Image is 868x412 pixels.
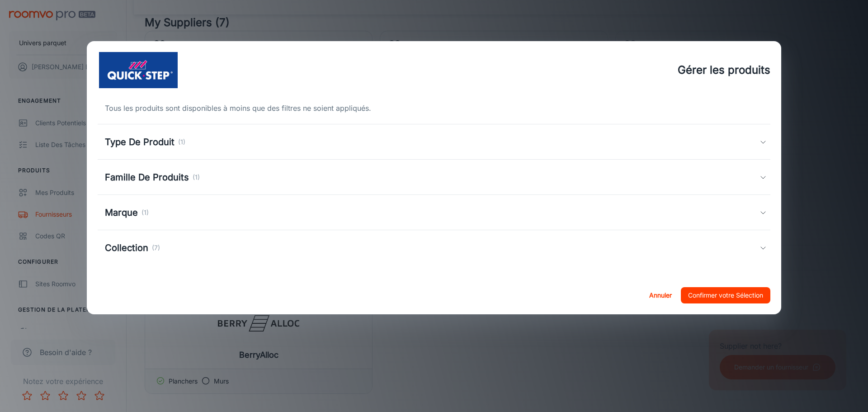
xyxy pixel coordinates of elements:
div: Tous les produits sont disponibles à moins que des filtres ne soient appliqués. [98,103,770,114]
img: vendor_logo_square_en-us.png [98,52,179,88]
p: (1) [142,208,149,218]
p: (1) [193,172,200,182]
div: Famille De Produits(1) [98,160,770,195]
h4: Gérer les produits [678,62,770,78]
div: Collection(7) [98,230,770,265]
h5: Marque [105,206,138,219]
button: Annuler [646,287,675,303]
h5: Type De Produit [105,135,175,149]
h5: Collection [105,241,148,255]
div: Type De Produit(1) [98,124,770,160]
div: Marque(1) [98,195,770,230]
p: (1) [178,137,185,147]
button: Confirmer votre Sélection [681,287,770,303]
h5: Famille De Produits [105,170,189,184]
p: (7) [152,243,160,253]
